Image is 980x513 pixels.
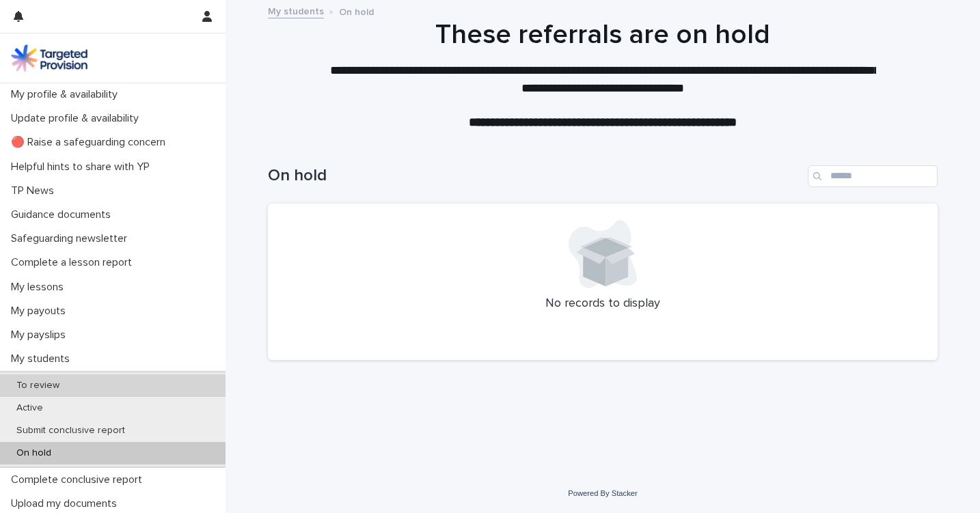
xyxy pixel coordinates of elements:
p: My payouts [5,305,77,318]
img: M5nRWzHhSzIhMunXDL62 [11,44,87,72]
p: Upload my documents [5,497,128,510]
p: On hold [5,447,62,459]
p: Helpful hints to share with YP [5,161,161,174]
p: My profile & availability [5,88,128,101]
p: Complete a lesson report [5,256,143,269]
p: My lessons [5,281,74,294]
p: Active [5,402,54,414]
input: Search [808,165,938,187]
p: My payslips [5,329,77,342]
p: Submit conclusive report [5,425,136,436]
p: My students [5,352,81,365]
h1: These referrals are on hold [268,18,938,51]
p: Safeguarding newsletter [5,232,138,245]
p: 🔴 Raise a safeguarding concern [5,136,176,149]
p: TP News [5,184,65,197]
p: To review [5,380,70,391]
p: No records to display [284,296,921,311]
p: Guidance documents [5,208,122,221]
p: Update profile & availability [5,112,150,125]
a: Powered By Stacker [568,489,637,497]
a: My students [268,3,324,18]
h1: On hold [268,166,802,186]
p: On hold [339,3,374,18]
p: Complete conclusive report [5,473,153,486]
